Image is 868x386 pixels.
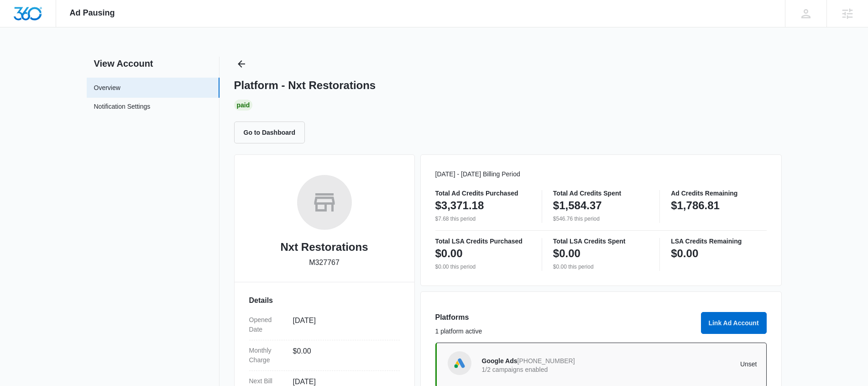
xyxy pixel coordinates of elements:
[435,312,695,323] h3: Platforms
[453,356,466,370] img: Google Ads
[482,357,518,365] span: Google Ads
[671,246,698,261] p: $0.00
[553,263,648,271] p: $0.00 this period
[671,238,766,244] p: LSA Credits Remaining
[94,102,151,114] a: Notification Settings
[293,346,392,365] dd: $0.00
[553,246,580,261] p: $0.00
[619,361,757,367] p: Unset
[435,238,531,244] p: Total LSA Credits Purchased
[94,83,120,93] a: Overview
[234,57,249,71] button: Back
[553,198,602,213] p: $1,584.37
[87,57,220,70] h2: View Account
[280,239,368,255] h2: Nxt Restorations
[671,190,766,196] p: Ad Credits Remaining
[435,263,531,271] p: $0.00 this period
[309,257,340,268] p: M327767
[249,340,400,371] div: Monthly Charge$0.00
[482,366,620,373] p: 1/2 campaigns enabled
[293,315,392,334] dd: [DATE]
[435,169,767,179] p: [DATE] - [DATE] Billing Period
[234,128,311,136] a: Go to Dashboard
[435,246,463,261] p: $0.00
[435,190,531,196] p: Total Ad Credits Purchased
[249,315,286,334] dt: Opened Date
[249,346,286,365] dt: Monthly Charge
[435,198,484,213] p: $3,371.18
[435,215,531,223] p: $7.68 this period
[553,238,648,244] p: Total LSA Credits Spent
[671,198,720,213] p: $1,786.81
[234,79,376,92] h1: Platform - Nxt Restorations
[553,215,648,223] p: $546.76 this period
[701,312,767,334] button: Link Ad Account
[249,310,400,340] div: Opened Date[DATE]
[234,122,305,143] button: Go to Dashboard
[435,327,695,336] p: 1 platform active
[70,8,115,18] span: Ad Pausing
[518,357,575,365] span: [PHONE_NUMBER]
[553,190,648,196] p: Total Ad Credits Spent
[249,295,400,306] h3: Details
[234,100,253,111] div: Paid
